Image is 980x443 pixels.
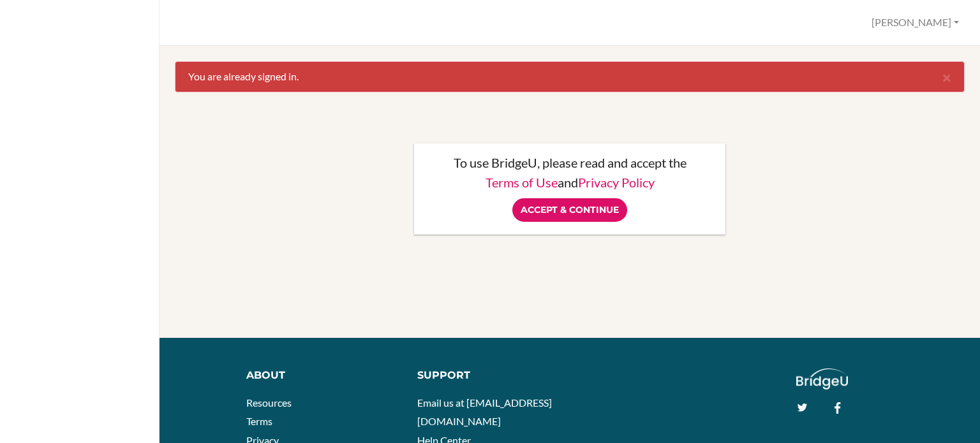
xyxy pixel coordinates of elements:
span: × [942,68,951,86]
div: About [246,368,399,383]
a: Privacy Policy [578,175,655,190]
div: You are already signed in. [175,61,965,92]
p: To use BridgeU, please read and accept the [427,156,713,169]
button: [PERSON_NAME] [866,11,965,34]
a: Terms of Use [486,175,558,190]
a: Resources [246,396,292,409]
button: Close [930,62,964,92]
a: Email us at [EMAIL_ADDRESS][DOMAIN_NAME] [417,396,552,428]
div: Support [417,368,560,383]
a: Terms [246,415,272,427]
p: and [427,176,713,189]
img: logo_white@2x-f4f0deed5e89b7ecb1c2cc34c3e3d731f90f0f143d5ea2071677605dd97b5244.png [796,368,848,389]
input: Accept & Continue [512,198,627,222]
